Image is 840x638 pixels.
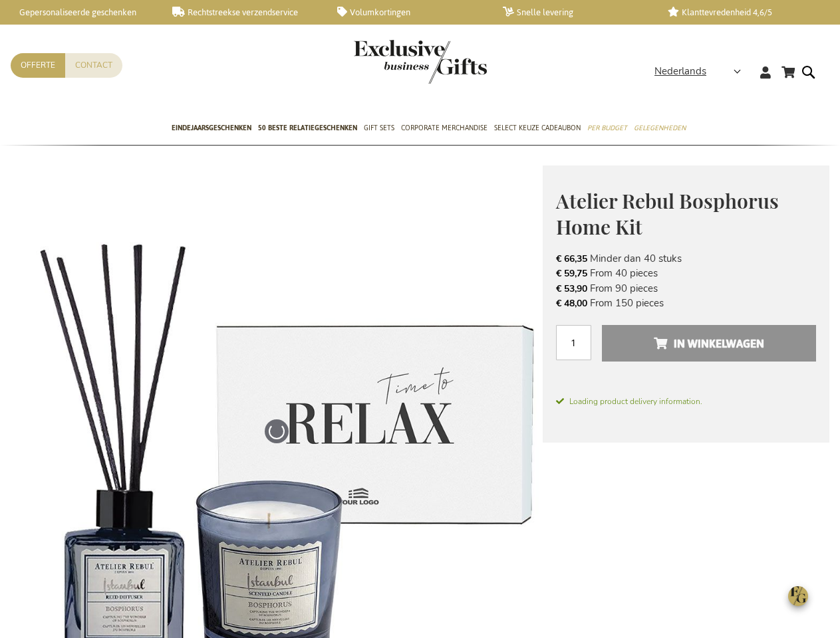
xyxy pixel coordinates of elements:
[494,112,581,146] a: Select Keuze Cadeaubon
[364,121,394,135] span: Gift Sets
[556,282,587,295] span: € 53,90
[556,266,816,280] li: From 40 pieces
[364,112,394,146] a: Gift Sets
[556,395,816,407] span: Loading product delivery information.
[172,121,251,135] span: Eindejaarsgeschenken
[556,281,816,296] li: From 90 pieces
[354,40,487,84] img: Exclusive Business gifts logo
[654,64,706,79] span: Nederlands
[587,121,627,135] span: Per Budget
[7,7,151,18] a: Gepersonaliseerde geschenken
[556,187,779,240] span: Atelier Rebul Bosphorus Home Kit
[503,7,647,18] a: Snelle levering
[556,325,591,360] input: Aantal
[172,7,317,18] a: Rechtstreekse verzendservice
[354,40,420,84] a: store logo
[587,112,627,146] a: Per Budget
[556,297,587,310] span: € 48,00
[556,296,816,310] li: From 150 pieces
[634,121,686,135] span: Gelegenheden
[494,121,581,135] span: Select Keuze Cadeaubon
[401,121,488,135] span: Corporate Merchandise
[634,112,686,146] a: Gelegenheden
[172,112,251,146] a: Eindejaarsgeschenken
[258,121,357,135] span: 50 beste relatiegeschenken
[556,251,816,266] li: Minder dan 40 stuks
[337,7,482,18] a: Volumkortingen
[556,253,587,265] span: € 66,35
[65,53,122,78] a: Contact
[258,112,357,146] a: 50 beste relatiegeschenken
[556,267,587,280] span: € 59,75
[11,53,65,78] a: Offerte
[668,7,812,18] a: Klanttevredenheid 4,6/5
[401,112,488,146] a: Corporate Merchandise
